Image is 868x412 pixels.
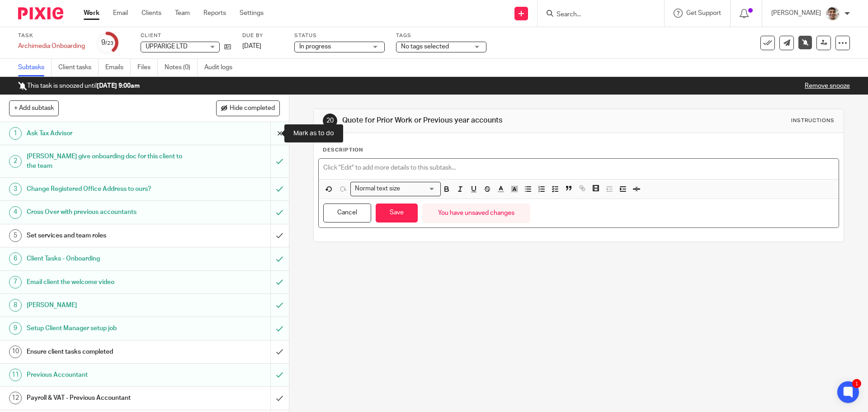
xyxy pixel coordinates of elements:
h1: Ask Tax Advisor [27,127,183,140]
img: Pixie [18,7,63,19]
div: 20 [323,114,337,128]
div: Instructions [791,117,835,124]
button: Hide completed [216,100,280,116]
a: Emails [105,59,131,76]
p: [PERSON_NAME] [771,9,821,18]
label: Task [18,32,85,39]
h1: [PERSON_NAME] [27,298,183,312]
div: 4 [9,206,22,219]
h1: Quote for Prior Work or Previous year accounts [342,116,598,125]
div: Search for option [350,182,441,196]
div: 9 [9,322,22,335]
div: 1 [9,127,22,140]
div: 7 [9,276,22,289]
div: 1 [852,379,861,388]
span: [DATE] [242,43,261,49]
small: /23 [105,41,113,46]
h1: Previous Accountant [27,368,183,382]
h1: Change Registered Office Address to ours? [27,182,183,196]
a: Remove snooze [805,83,850,89]
h1: Client Tasks - Onboarding [27,252,183,265]
button: Cancel [323,204,371,223]
a: Settings [240,9,264,18]
div: 5 [9,229,22,242]
p: This task is snoozed until [18,81,140,90]
span: No tags selected [401,43,449,50]
a: Files [137,59,158,76]
a: Notes (0) [165,59,198,76]
a: Work [84,9,99,18]
div: Archimedia Onboarding [18,42,85,51]
h1: Cross Over with previous accountants [27,205,183,219]
span: In progress [299,43,331,50]
h1: Email client the welcome video [27,275,183,289]
div: 12 [9,392,22,404]
h1: Setup Client Manager setup job [27,322,183,335]
p: Description [323,147,363,154]
div: You have unsaved changes [422,204,530,223]
span: UPPARIGE LTD [146,43,188,50]
a: Team [175,9,190,18]
div: 11 [9,369,22,381]
label: Client [141,32,231,39]
div: 3 [9,183,22,195]
div: 9 [101,38,113,48]
span: Normal text size [353,184,402,194]
button: Save [376,204,418,223]
input: Search [556,11,637,19]
a: Clients [142,9,161,18]
img: PXL_20240409_141816916.jpg [826,6,840,21]
b: [DATE] 9:00am [97,83,140,89]
div: 8 [9,299,22,312]
div: 2 [9,155,22,168]
label: Status [294,32,385,39]
button: + Add subtask [9,100,59,116]
input: Search for option [403,184,435,194]
h1: Ensure client tasks completed [27,345,183,359]
h1: Payroll & VAT - Previous Accountant [27,391,183,405]
a: Email [113,9,128,18]
a: Client tasks [58,59,99,76]
h1: Set services and team roles [27,229,183,242]
span: Get Support [686,10,721,16]
span: Hide completed [230,105,275,112]
div: 10 [9,346,22,358]
a: Subtasks [18,59,52,76]
a: Audit logs [204,59,239,76]
div: 6 [9,252,22,265]
h1: [PERSON_NAME] give onboarding doc for this client to the team [27,150,183,173]
a: Reports [203,9,226,18]
label: Due by [242,32,283,39]
label: Tags [396,32,486,39]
